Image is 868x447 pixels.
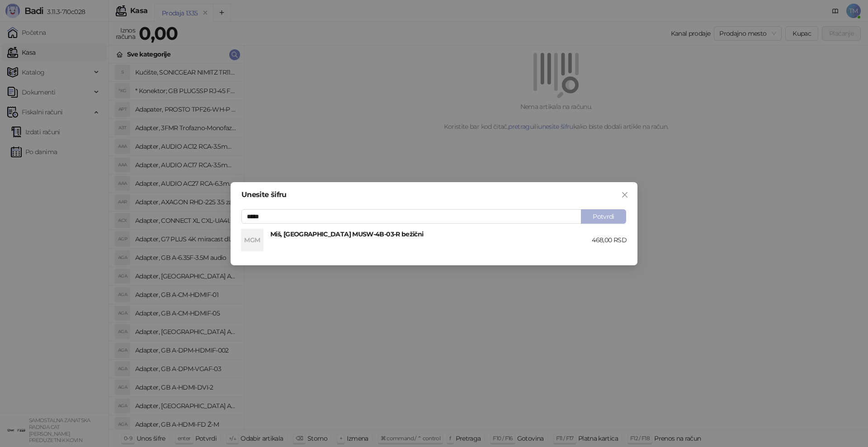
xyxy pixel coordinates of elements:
h4: Miš, [GEOGRAPHIC_DATA] MUSW-4B-03-R bežični [270,229,592,239]
div: MGM [241,229,263,251]
span: close [621,191,628,198]
span: Zatvori [618,191,632,198]
button: Potvrdi [581,209,626,224]
button: Close [618,188,632,202]
div: Unesite šifru [241,191,627,198]
div: 468,00 RSD [592,235,627,245]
